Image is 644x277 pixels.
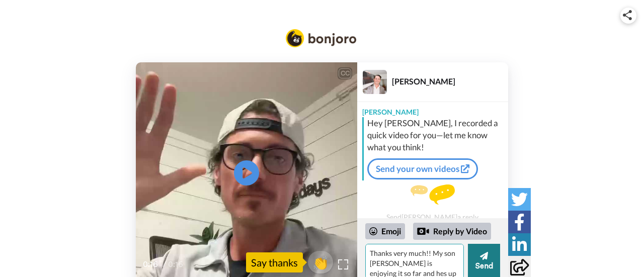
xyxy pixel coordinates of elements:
[308,251,333,273] button: 👏
[339,68,351,78] div: CC
[163,258,166,270] span: /
[367,117,506,153] div: Hey [PERSON_NAME], I recorded a quick video for you—let me know what you think!
[363,70,387,94] img: Profile Image
[623,10,632,20] img: ic_share.svg
[286,29,356,47] img: Bonjoro Logo
[143,258,160,270] span: 0:16
[411,184,455,205] img: message.svg
[168,258,186,270] span: 0:16
[365,223,405,239] div: Emoji
[357,184,508,221] div: Send [PERSON_NAME] a reply.
[357,102,508,117] div: [PERSON_NAME]
[308,254,333,270] span: 👏
[413,223,491,240] div: Reply by Video
[392,76,508,86] div: [PERSON_NAME]
[338,259,348,269] img: Full screen
[246,252,303,272] div: Say thanks
[417,225,429,237] div: Reply by Video
[367,158,478,179] a: Send your own videos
